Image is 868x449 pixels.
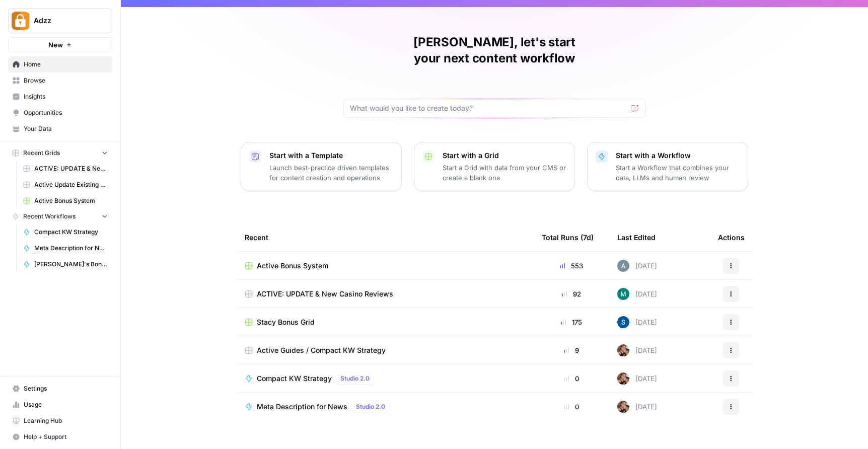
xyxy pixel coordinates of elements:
[350,103,627,113] input: What would you like to create today?
[718,223,745,251] div: Actions
[8,37,112,52] button: New
[19,193,112,209] a: Active Bonus System
[617,401,629,413] img: nwfydx8388vtdjnj28izaazbsiv8
[443,151,566,161] p: Start with a Grid
[8,8,112,33] button: Workspace: Adzz
[269,163,393,183] p: Launch best-practice driven templates for content creation and operations
[617,316,629,328] img: v57kel29kunc1ymryyci9cunv9zd
[542,223,594,251] div: Total Runs (7d)
[617,401,657,413] div: [DATE]
[617,288,629,300] img: slv4rmlya7xgt16jt05r5wgtlzht
[24,108,108,117] span: Opportunities
[257,402,347,412] span: Meta Description for News
[257,317,315,327] span: Stacy Bonus Grid
[356,402,385,411] span: Studio 2.0
[343,34,645,66] h1: [PERSON_NAME], let's start your next content workflow
[269,151,393,161] p: Start with a Template
[257,373,332,384] span: Compact KW Strategy
[24,384,108,393] span: Settings
[34,260,108,269] span: [PERSON_NAME]'s Bonus Text Creation [PERSON_NAME]
[8,397,112,413] a: Usage
[245,401,526,413] a: Meta Description for NewsStudio 2.0
[542,402,601,412] div: 0
[19,240,112,256] a: Meta Description for News
[340,374,370,383] span: Studio 2.0
[245,289,526,299] a: ACTIVE: UPDATE & New Casino Reviews
[617,344,657,356] div: [DATE]
[8,121,112,137] a: Your Data
[616,163,740,183] p: Start a Workflow that combines your data, LLMs and human review
[245,261,526,271] a: Active Bonus System
[617,372,629,385] img: nwfydx8388vtdjnj28izaazbsiv8
[24,92,108,101] span: Insights
[245,345,526,355] a: Active Guides / Compact KW Strategy
[414,142,575,191] button: Start with a GridStart a Grid with data from your CMS or create a blank one
[8,72,112,89] a: Browse
[34,196,108,205] span: Active Bonus System
[617,288,657,300] div: [DATE]
[23,212,76,221] span: Recent Workflows
[24,400,108,409] span: Usage
[257,289,393,299] span: ACTIVE: UPDATE & New Casino Reviews
[8,209,112,224] button: Recent Workflows
[8,381,112,397] a: Settings
[19,224,112,240] a: Compact KW Strategy
[245,223,526,251] div: Recent
[19,177,112,193] a: Active Update Existing Post
[542,345,601,355] div: 9
[542,289,601,299] div: 92
[23,148,60,158] span: Recent Grids
[8,105,112,121] a: Opportunities
[617,316,657,328] div: [DATE]
[257,261,328,271] span: Active Bonus System
[241,142,402,191] button: Start with a TemplateLaunch best-practice driven templates for content creation and operations
[24,124,108,133] span: Your Data
[24,76,108,85] span: Browse
[19,161,112,177] a: ACTIVE: UPDATE & New Casino Reviews
[617,260,657,272] div: [DATE]
[34,16,95,26] span: Adzz
[48,40,63,50] span: New
[8,56,112,72] a: Home
[34,244,108,253] span: Meta Description for News
[617,344,629,356] img: nwfydx8388vtdjnj28izaazbsiv8
[34,180,108,189] span: Active Update Existing Post
[8,429,112,445] button: Help + Support
[245,317,526,327] a: Stacy Bonus Grid
[542,317,601,327] div: 175
[19,256,112,272] a: [PERSON_NAME]'s Bonus Text Creation [PERSON_NAME]
[34,164,108,173] span: ACTIVE: UPDATE & New Casino Reviews
[617,260,629,272] img: spdl5mgdtlnfuebrp5d83uw92e8p
[12,12,30,30] img: Adzz Logo
[8,89,112,105] a: Insights
[616,151,740,161] p: Start with a Workflow
[587,142,748,191] button: Start with a WorkflowStart a Workflow that combines your data, LLMs and human review
[8,145,112,161] button: Recent Grids
[24,60,108,69] span: Home
[257,345,386,355] span: Active Guides / Compact KW Strategy
[245,372,526,385] a: Compact KW StrategyStudio 2.0
[617,223,656,251] div: Last Edited
[34,228,108,237] span: Compact KW Strategy
[24,416,108,425] span: Learning Hub
[617,372,657,385] div: [DATE]
[24,432,108,441] span: Help + Support
[8,413,112,429] a: Learning Hub
[542,373,601,384] div: 0
[443,163,566,183] p: Start a Grid with data from your CMS or create a blank one
[542,261,601,271] div: 553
